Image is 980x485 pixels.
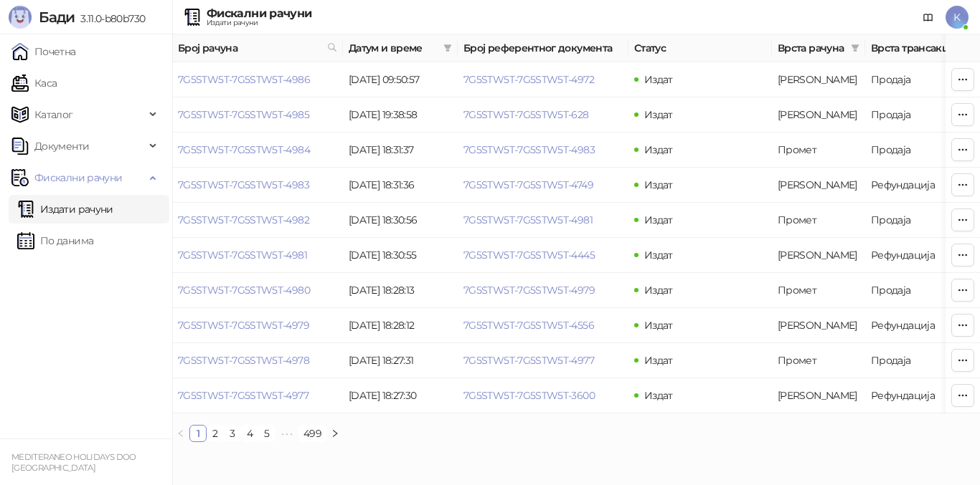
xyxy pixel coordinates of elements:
[172,133,343,168] td: 7G5STW5T-7G5STW5T-4984
[178,143,310,156] a: 7G5STW5T-7G5STW5T-4984
[178,249,307,261] a: 7G5STW5T-7G5STW5T-4981
[39,9,75,26] span: Бади
[463,178,593,191] a: 7G5STW5T-7G5STW5T-4749
[172,168,343,203] td: 7G5STW5T-7G5STW5T-4983
[463,389,595,402] a: 7G5STW5T-7G5STW5T-3600
[172,97,343,133] td: 7G5STW5T-7G5STW5T-4985
[11,37,76,66] a: Почетна
[326,425,344,442] li: Следећа страна
[463,143,595,156] a: 7G5STW5T-7G5STW5T-4983
[258,425,275,442] li: 5
[172,425,189,442] button: left
[172,34,343,62] th: Број рачуна
[871,40,967,56] span: Врста трансакције
[644,319,673,332] span: Издат
[644,249,673,261] span: Издат
[241,425,258,442] li: 4
[225,426,240,441] a: 3
[463,249,595,261] a: 7G5STW5T-7G5STW5T-4445
[224,425,241,442] li: 3
[644,143,673,156] span: Издат
[851,44,859,52] span: filter
[644,284,673,297] span: Издат
[644,108,673,121] span: Издат
[178,40,321,56] span: Број рачуна
[343,273,458,308] td: [DATE] 18:28:13
[349,40,438,56] span: Датум и време
[207,8,311,19] div: Фискални рачуни
[326,425,344,442] button: right
[343,308,458,343] td: [DATE] 18:28:12
[178,178,309,191] a: 7G5STW5T-7G5STW5T-4983
[178,354,309,367] a: 7G5STW5T-7G5STW5T-4978
[259,426,275,441] a: 5
[440,37,455,59] span: filter
[772,34,865,62] th: Врста рачуна
[644,354,673,367] span: Издат
[172,378,343,413] td: 7G5STW5T-7G5STW5T-4977
[178,213,309,226] a: 7G5STW5T-7G5STW5T-4982
[644,213,673,226] span: Издат
[331,429,339,438] span: right
[343,97,458,133] td: [DATE] 19:38:58
[343,238,458,273] td: [DATE] 18:30:55
[343,343,458,378] td: [DATE] 18:27:31
[848,37,862,59] span: filter
[299,426,326,441] a: 499
[644,178,673,191] span: Издат
[172,425,189,442] li: Претходна страна
[176,429,185,438] span: left
[242,426,258,441] a: 4
[343,203,458,238] td: [DATE] 18:30:56
[443,44,452,52] span: filter
[778,40,845,56] span: Врста рачуна
[644,389,673,402] span: Издат
[178,108,309,121] a: 7G5STW5T-7G5STW5T-4985
[644,73,673,86] span: Издат
[207,426,223,441] a: 2
[275,425,298,442] li: Следећих 5 Страна
[172,238,343,273] td: 7G5STW5T-7G5STW5T-4981
[463,354,594,367] a: 7G5STW5T-7G5STW5T-4977
[34,100,73,129] span: Каталог
[17,195,113,224] a: Издати рачуни
[463,319,594,332] a: 7G5STW5T-7G5STW5T-4556
[207,425,224,442] li: 2
[172,62,343,97] td: 7G5STW5T-7G5STW5T-4986
[343,133,458,168] td: [DATE] 18:31:37
[772,133,865,168] td: Промет
[11,452,136,473] small: MEDITERANEO HOLIDAYS DOO [GEOGRAPHIC_DATA]
[190,426,206,441] a: 1
[463,284,595,297] a: 7G5STW5T-7G5STW5T-4979
[298,425,326,442] li: 499
[172,203,343,238] td: 7G5STW5T-7G5STW5T-4982
[178,73,310,86] a: 7G5STW5T-7G5STW5T-4986
[463,108,589,121] a: 7G5STW5T-7G5STW5T-628
[172,343,343,378] td: 7G5STW5T-7G5STW5T-4978
[772,97,865,133] td: Аванс
[275,425,298,442] span: •••
[628,34,772,62] th: Статус
[772,308,865,343] td: Аванс
[178,284,310,297] a: 7G5STW5T-7G5STW5T-4980
[178,389,308,402] a: 7G5STW5T-7G5STW5T-4977
[178,319,309,332] a: 7G5STW5T-7G5STW5T-4979
[946,6,969,29] span: K
[463,73,594,86] a: 7G5STW5T-7G5STW5T-4972
[917,6,940,29] a: Документација
[343,168,458,203] td: [DATE] 18:31:36
[75,12,145,25] span: 3.11.0-b80b730
[772,238,865,273] td: Аванс
[772,203,865,238] td: Промет
[772,378,865,413] td: Аванс
[772,168,865,203] td: Аванс
[172,308,343,343] td: 7G5STW5T-7G5STW5T-4979
[172,273,343,308] td: 7G5STW5T-7G5STW5T-4980
[458,34,628,62] th: Број референтног документа
[9,6,32,29] img: Logo
[34,163,122,192] span: Фискални рачуни
[772,62,865,97] td: Аванс
[343,378,458,413] td: [DATE] 18:27:30
[207,19,311,27] div: Издати рачуни
[34,132,89,160] span: Документи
